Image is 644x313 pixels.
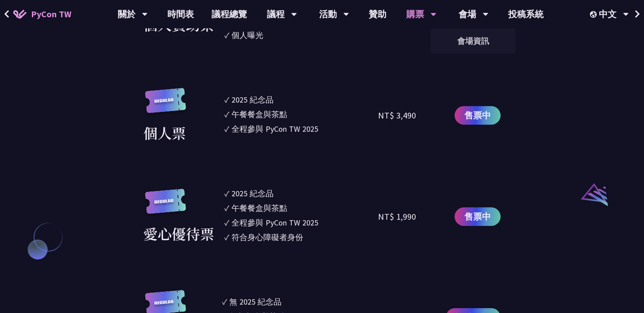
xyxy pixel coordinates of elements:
img: regular.8f272d9.svg [143,189,188,223]
img: Home icon of PyCon TW 2025 [13,10,27,19]
div: 2025 紀念品 [231,94,274,106]
div: 全程參與 PyCon TW 2025 [231,217,318,229]
div: 全程參與 PyCon TW 2025 [231,123,318,135]
div: 符合身心障礙者身份 [231,231,303,243]
li: ✓ [224,94,378,106]
span: 售票中 [464,109,491,122]
div: 午餐餐盒與茶點 [231,108,287,120]
div: 午餐餐盒與茶點 [231,202,287,214]
li: ✓ [224,202,378,214]
li: ✓ [224,217,378,229]
div: NT$ 1,990 [378,210,416,223]
img: Locale Icon [590,11,599,18]
li: ✓ [224,108,378,120]
span: PyCon TW [31,8,71,21]
li: ✓ [224,123,378,135]
div: 無 2025 紀念品 [229,296,282,308]
li: ✓ [222,296,371,308]
div: 2025 紀念品 [231,187,274,199]
li: ✓ [224,231,378,243]
span: 售票中 [464,210,491,223]
div: 個人曝光 [231,29,263,41]
a: 會場資訊 [431,31,516,51]
div: 愛心優待票 [143,223,214,244]
div: NT$ 3,490 [378,109,416,122]
li: ✓ [224,29,378,41]
li: ✓ [224,187,378,199]
a: PyCon TW [4,3,80,25]
a: 售票中 [455,106,501,125]
img: regular.8f272d9.svg [143,88,188,122]
a: 售票中 [455,207,501,226]
div: 個人票 [143,122,186,143]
